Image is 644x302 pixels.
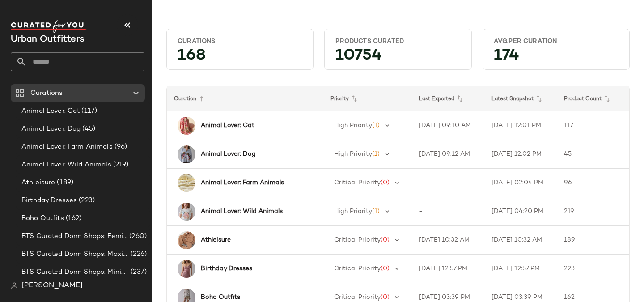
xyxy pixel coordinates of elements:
b: Birthday Dresses [201,264,252,273]
td: [DATE] 04:20 PM [484,197,557,226]
span: (0) [381,179,390,186]
span: Boho Outfits [21,213,64,224]
span: BTS Curated Dorm Shops: Maximalist [21,249,129,259]
td: [DATE] 12:01 PM [484,111,557,140]
td: [DATE] 10:32 AM [412,226,484,255]
td: [DATE] 10:32 AM [484,226,557,255]
span: High Priority [334,208,372,215]
img: 99443566_066_b [178,117,195,135]
b: Animal Lover: Cat [201,121,254,130]
span: Critical Priority [334,237,381,243]
img: 103171302_054_b [178,260,195,278]
span: (96) [113,142,127,152]
td: [DATE] 12:57 PM [484,255,557,283]
span: (226) [129,249,147,259]
span: (0) [381,265,390,272]
span: Curations [30,88,63,98]
td: - [412,169,484,197]
span: Birthday Dresses [21,196,77,206]
b: Animal Lover: Dog [201,149,256,159]
span: Current Company Name [11,35,84,44]
div: Avg.per Curation [494,37,619,46]
div: Products Curated [335,37,460,46]
b: Athleisure [201,235,231,245]
b: Animal Lover: Farm Animals [201,178,284,187]
span: (0) [381,237,390,243]
span: Critical Priority [334,265,381,272]
td: [DATE] 12:57 PM [412,255,484,283]
span: BTS Curated Dorm Shops: Feminine [21,231,127,242]
th: Curation [167,86,323,111]
th: Last Exported [412,86,484,111]
span: (162) [64,213,82,224]
td: - [412,197,484,226]
td: 219 [557,197,629,226]
td: 117 [557,111,629,140]
th: Product Count [557,86,629,111]
img: 94373735_020_b [178,231,195,249]
img: 101075752_010_b [178,203,195,221]
span: (219) [111,160,129,170]
img: svg%3e [11,282,18,289]
span: Critical Priority [334,294,381,301]
span: [PERSON_NAME] [21,281,83,291]
div: Curations [178,37,302,46]
span: (45) [80,124,95,134]
span: (237) [129,267,147,277]
td: [DATE] 02:04 PM [484,169,557,197]
img: cfy_white_logo.C9jOOHJF.svg [11,20,87,33]
span: (189) [55,178,73,188]
span: Animal Lover: Farm Animals [21,142,113,152]
b: Animal Lover: Wild Animals [201,207,283,216]
span: High Priority [334,122,372,129]
span: High Priority [334,151,372,157]
td: 189 [557,226,629,255]
td: [DATE] 09:10 AM [412,111,484,140]
td: 96 [557,169,629,197]
th: Latest Snapshot [484,86,557,111]
span: Athleisure [21,178,55,188]
div: 10754 [328,49,467,66]
th: Priority [323,86,412,111]
td: 45 [557,140,629,169]
div: 168 [170,49,309,66]
img: 102059615_004_b [178,145,195,163]
td: 223 [557,255,629,283]
span: Animal Lover: Cat [21,106,80,116]
span: (117) [80,106,97,116]
span: (1) [372,122,380,129]
span: (1) [372,151,380,157]
span: Critical Priority [334,179,381,186]
span: (260) [127,231,147,242]
span: (1) [372,208,380,215]
span: (223) [77,196,95,206]
b: Boho Outfits [201,293,240,302]
td: [DATE] 12:02 PM [484,140,557,169]
span: Animal Lover: Dog [21,124,80,134]
div: 174 [487,49,626,66]
td: [DATE] 09:12 AM [412,140,484,169]
span: Animal Lover: Wild Animals [21,160,111,170]
span: (0) [381,294,390,301]
span: BTS Curated Dorm Shops: Minimalist [21,267,129,277]
img: 101332914_073_b [178,174,195,192]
